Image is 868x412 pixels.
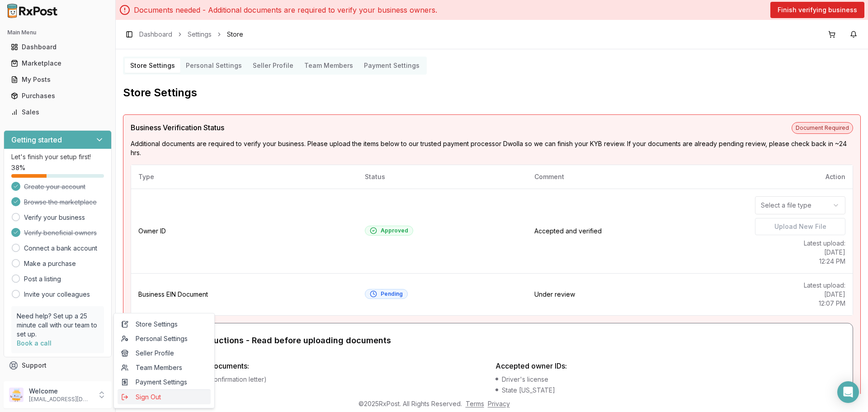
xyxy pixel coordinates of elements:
h4: Accepted business documents: [142,360,488,371]
button: My Posts [4,72,112,87]
a: Invite your colleagues [24,290,90,299]
p: Need help? Set up a 25 minute call with our team to set up. [17,312,99,339]
th: Action [748,165,853,189]
button: Sign Out [118,389,211,404]
button: Purchases [4,89,112,103]
div: Approved [370,227,408,234]
th: Status [358,165,527,189]
span: Sign Out [121,393,207,402]
button: Marketplace [4,56,112,71]
td: Business EIN Document [131,274,358,316]
a: Post a listing [24,275,61,284]
nav: breadcrumb [139,30,243,39]
a: Dashboard [7,39,108,55]
th: Comment [527,165,748,189]
a: Store Settings [118,317,211,331]
p: [EMAIL_ADDRESS][DOMAIN_NAME] [29,396,92,403]
a: Make a purchase [24,259,76,268]
button: Team Members [299,58,359,73]
button: Payment Settings [359,58,425,73]
p: Latest upload: [DATE] 12:07 PM [755,281,845,308]
h3: Getting started [11,134,62,145]
td: Owner ID [131,189,358,274]
div: Important Instructions - Read before uploading documents [142,334,842,347]
p: Welcome [29,387,92,396]
a: Terms [466,400,484,407]
div: Pending [370,290,403,298]
button: Store Settings [125,58,180,73]
a: Connect a bank account [24,244,97,253]
a: Seller Profile [118,346,211,360]
img: User avatar [9,388,24,402]
div: Purchases [11,91,104,100]
label: Upload New File [755,218,845,235]
td: Accepted and verified [527,189,748,274]
span: Verify beneficial owners [24,228,97,237]
div: Open Intercom Messenger [837,381,859,403]
span: Payment Settings [121,378,207,387]
button: Feedback [4,374,112,390]
p: Additional documents are required to verify your business. Please upload the items below to our t... [131,139,853,157]
span: Create your account [24,182,85,191]
h2: Main Menu [7,29,108,36]
span: Browse the marketplace [24,198,97,207]
p: Let's finish your setup first! [11,152,104,161]
span: Feedback [22,377,52,386]
a: Verify your business [24,213,85,222]
th: Type [131,165,358,189]
p: Latest upload: [DATE] 12:24 PM [755,239,845,266]
button: Dashboard [4,40,112,54]
span: Seller Profile [121,349,207,358]
span: Personal Settings [121,334,207,343]
h4: Accepted owner IDs: [495,360,842,371]
h2: Store Settings [123,85,861,100]
a: Sales [7,104,108,120]
a: Purchases [7,88,108,104]
a: Book a call [17,339,52,347]
button: Sales [4,105,112,119]
li: Driver's license [495,375,842,384]
div: My Posts [11,75,104,84]
span: Team Members [121,363,207,372]
a: My Posts [7,71,108,88]
img: RxPost Logo [4,4,61,18]
div: Marketplace [11,59,104,68]
td: Under review [527,274,748,316]
button: Seller Profile [247,58,299,73]
a: Dashboard [139,30,172,39]
li: State [US_STATE] [495,386,842,395]
a: Privacy [488,400,510,407]
li: Business license [142,386,488,395]
a: Settings [188,30,212,39]
div: Sales [11,108,104,117]
li: EIN document (SS-4 confirmation letter) [142,375,488,384]
span: Document Required [792,122,853,134]
a: Marketplace [7,55,108,71]
button: Finish verifying business [770,2,864,18]
button: Support [4,357,112,374]
div: Dashboard [11,43,104,52]
span: Store Settings [121,320,207,329]
button: Personal Settings [180,58,247,73]
span: 38 % [11,163,25,172]
span: Store [227,30,243,39]
a: Payment Settings [118,375,211,389]
a: Personal Settings [118,331,211,346]
span: Business Verification Status [131,122,224,133]
a: Team Members [118,360,211,375]
p: Documents needed - Additional documents are required to verify your business owners. [134,5,437,15]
